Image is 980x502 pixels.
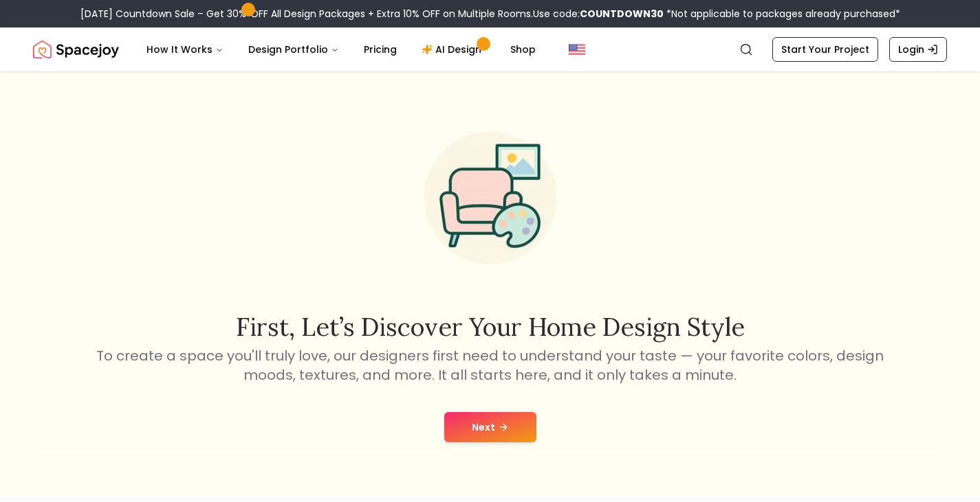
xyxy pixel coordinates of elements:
[135,36,547,63] nav: Main
[402,110,578,286] img: Start Style Quiz Illustration
[580,7,664,21] b: COUNTDOWN30
[772,37,878,62] a: Start Your Project
[533,7,664,21] span: Use code:
[499,36,547,63] a: Shop
[444,412,536,442] button: Next
[664,7,900,21] span: *Not applicable to packages already purchased*
[569,41,585,58] img: United States
[33,36,119,63] img: Spacejoy Logo
[94,313,886,341] h2: First, let’s discover your home design style
[237,36,350,63] button: Design Portfolio
[33,36,119,63] a: Spacejoy
[135,36,235,63] button: How It Works
[94,346,886,385] p: To create a space you'll truly love, our designers first need to understand your taste — your fav...
[33,27,947,71] nav: Global
[889,37,947,62] a: Login
[411,36,497,63] a: AI Design
[353,36,408,63] a: Pricing
[80,7,900,21] div: [DATE] Countdown Sale – Get 30% OFF All Design Packages + Extra 10% OFF on Multiple Rooms.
